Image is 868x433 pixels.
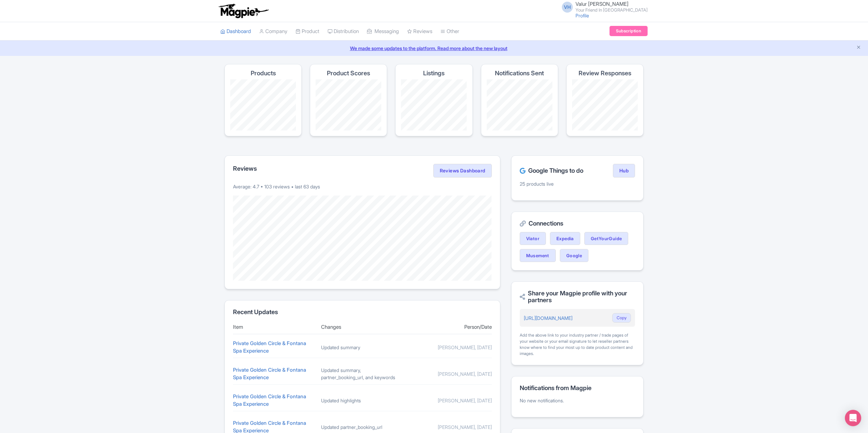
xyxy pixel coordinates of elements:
div: Item [233,323,316,331]
a: Reviews Dashboard [433,164,492,177]
a: Viator [520,232,546,245]
a: Subscription [610,26,648,36]
h2: Recent Updates [233,309,492,315]
h4: Notifications Sent [495,70,544,77]
a: GetYourGuide [584,232,629,245]
p: Average: 4.7 • 103 reviews • last 63 days [233,183,492,190]
a: Other [440,22,459,41]
span: Valur [PERSON_NAME] [575,1,629,7]
div: [PERSON_NAME], [DATE] [409,370,492,377]
div: Updated summary, partner_booking_url, and keywords [321,367,404,381]
div: Updated partner_booking_url [321,423,404,431]
div: Open Intercom Messenger [845,410,861,426]
div: Changes [321,323,404,331]
div: Updated summary [321,344,404,351]
h4: Review Responses [579,70,631,77]
a: Distribution [328,22,359,41]
button: Copy [612,313,631,323]
div: [PERSON_NAME], [DATE] [409,344,492,351]
h4: Products [251,70,276,77]
span: VH [562,2,573,13]
h4: Product Scores [327,70,370,77]
h2: Reviews [233,165,257,172]
a: Private Golden Circle & Fontana Spa Experience [233,367,306,381]
a: Product [296,22,319,41]
a: Musement [520,249,556,262]
p: 25 products live [520,180,635,187]
div: Updated highlights [321,397,404,404]
a: Reviews [407,22,432,41]
h2: Notifications from Magpie [520,385,635,391]
button: Close announcement [856,44,861,52]
div: [PERSON_NAME], [DATE] [409,423,492,431]
a: Expedia [550,232,580,245]
h2: Connections [520,220,635,227]
a: VH Valur [PERSON_NAME] Your Friend In [GEOGRAPHIC_DATA] [558,1,648,12]
a: Messaging [367,22,399,41]
div: [PERSON_NAME], [DATE] [409,397,492,404]
a: Google [560,249,588,262]
div: Add the above link to your industry partner / trade pages of your website or your email signature... [520,332,635,357]
a: [URL][DOMAIN_NAME] [524,315,572,321]
a: Dashboard [220,22,251,41]
img: logo-ab69f6fb50320c5b225c76a69d11143b.png [217,3,270,18]
a: Company [259,22,287,41]
h4: Listings [423,70,445,77]
a: We made some updates to the platform. Read more about the new layout [4,45,864,52]
h2: Share your Magpie profile with your partners [520,290,635,304]
a: Hub [613,164,635,177]
a: Private Golden Circle & Fontana Spa Experience [233,340,306,354]
a: Profile [575,13,589,18]
a: Private Golden Circle & Fontana Spa Experience [233,393,306,407]
small: Your Friend In [GEOGRAPHIC_DATA] [575,8,648,12]
div: Person/Date [409,323,492,331]
h2: Google Things to do [520,167,583,174]
p: No new notifications. [520,397,635,404]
